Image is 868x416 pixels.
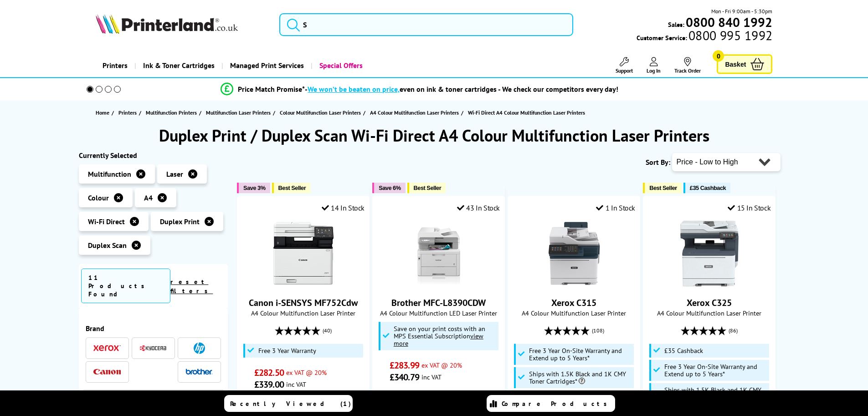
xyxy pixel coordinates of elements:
[237,183,270,193] button: Save 3%
[139,345,167,352] img: Kyocera
[269,219,338,288] img: Canon i-SENSYS MF752Cdw
[457,203,500,212] div: 43 In Stock
[93,369,121,375] img: Canon
[146,108,197,117] span: Multifunction Printers
[686,14,772,31] b: 0800 840 1992
[529,370,632,385] span: Ships with 1.5K Black and 1K CMY Toner Cartridges*
[717,54,772,74] a: Basket 0
[414,184,442,191] span: Best Seller
[668,20,684,29] span: Sales:
[646,158,670,167] span: Sort By:
[468,109,585,116] span: Wi-Fi Direct A4 Colour Multifunction Laser Printers
[311,54,370,77] a: Special Offers
[664,347,703,354] span: £35 Cashback
[540,280,608,290] a: Xerox C315
[684,18,772,26] a: 0800 840 1992
[379,184,401,191] span: Save 6%
[272,183,311,193] button: Best Seller
[185,342,213,354] a: HP
[238,84,305,94] span: Price Match Promise*
[249,297,358,309] a: Canon i-SENSYS MF752Cdw
[286,368,327,377] span: ex VAT @ 20%
[370,108,461,117] a: A4 Colour Multifunction Laser Printers
[713,50,724,62] span: 0
[683,183,730,193] button: £35 Cashback
[637,31,772,42] span: Customer Service:
[185,366,213,378] a: Brother
[643,183,682,193] button: Best Seller
[230,400,351,408] span: Recently Viewed (1)
[664,386,767,401] span: Ships with 1.5K Black and 1K CMY Toner Cartridges*
[88,241,127,250] span: Duplex Scan
[648,309,770,317] span: A4 Colour Multifunction Laser Printer
[194,342,205,354] img: HP
[391,297,486,309] a: Brother MFC-L8390CDW
[79,151,228,160] div: Currently Selected
[551,297,596,309] a: Xerox C315
[224,395,353,412] a: Recently Viewed (1)
[616,57,633,74] a: Support
[725,58,746,70] span: Basket
[280,108,363,117] a: Colour Multifunction Laser Printers
[394,332,483,348] u: view more
[279,13,573,36] input: S
[280,108,361,117] span: Colour Multifunction Laser Printers
[675,219,744,288] img: Xerox C325
[421,361,462,369] span: ex VAT @ 20%
[134,54,221,77] a: Ink & Toner Cartridges
[377,309,500,317] span: A4 Colour Multifunction LED Laser Printer
[687,297,732,309] a: Xerox C325
[206,108,273,117] a: Multifunction Laser Printers
[88,193,109,202] span: Colour
[93,342,121,354] a: Xerox
[286,380,306,389] span: inc VAT
[308,84,400,94] span: We won’t be beaten on price,
[690,184,726,191] span: £35 Cashback
[596,203,635,212] div: 1 In Stock
[711,7,772,16] span: Mon - Fri 9:00am - 5:30pm
[146,108,199,117] a: Multifunction Printers
[728,203,770,212] div: 15 In Stock
[529,347,632,362] span: Free 3 Year On-Site Warranty and Extend up to 5 Years*
[687,31,772,40] span: 0800 995 1992
[243,184,265,191] span: Save 3%
[221,54,311,77] a: Managed Print Services
[390,371,419,383] span: £340.79
[93,345,121,351] img: Xerox
[139,342,167,354] a: Kyocera
[729,322,738,339] span: (86)
[242,309,365,317] span: A4 Colour Multifunction Laser Printer
[390,359,419,371] span: £283.99
[160,217,200,226] span: Duplex Print
[502,400,612,408] span: Compare Products
[405,280,473,290] a: Brother MFC-L8390CDW
[88,217,125,226] span: Wi-Fi Direct
[305,84,618,94] div: - even on ink & toner cartridges - We check our competitors every day!
[144,193,153,202] span: A4
[647,67,661,74] span: Log In
[269,280,338,290] a: Canon i-SENSYS MF752Cdw
[170,278,213,295] a: reset filters
[394,324,485,348] span: Save on your print costs with an MPS Essential Subscription
[88,169,131,179] span: Multifunction
[407,183,446,193] button: Best Seller
[664,363,767,378] span: Free 3 Year On-Site Warranty and Extend up to 5 Years*
[206,108,271,117] span: Multifunction Laser Printers
[390,390,488,406] li: 2.3p per mono page
[96,54,134,77] a: Printers
[86,324,221,333] span: Brand
[674,57,701,74] a: Track Order
[166,169,183,179] span: Laser
[185,369,213,375] img: Brother
[143,54,215,77] span: Ink & Toner Cartridges
[675,280,744,290] a: Xerox C325
[540,219,608,288] img: Xerox C315
[96,14,238,34] img: Printerland Logo
[405,219,473,288] img: Brother MFC-L8390CDW
[616,67,633,74] span: Support
[79,125,790,146] h1: Duplex Print / Duplex Scan Wi-Fi Direct A4 Colour Multifunction Laser Printers
[487,395,615,412] a: Compare Products
[323,322,332,339] span: (40)
[649,184,677,191] span: Best Seller
[118,108,139,117] a: Printers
